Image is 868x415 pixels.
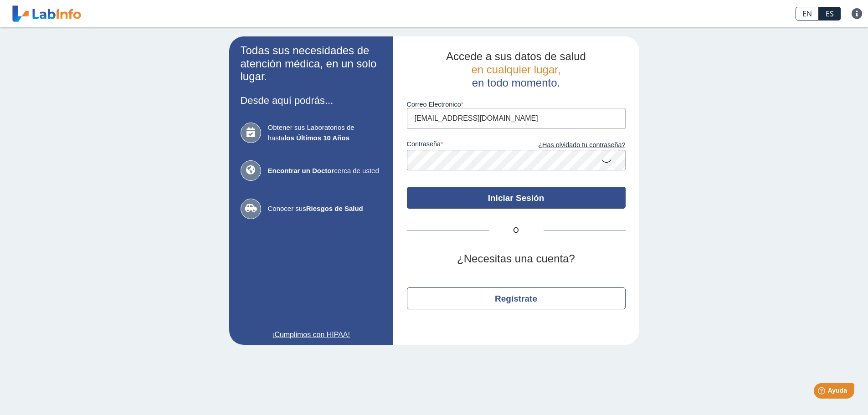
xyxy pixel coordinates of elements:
span: Obtener sus Laboratorios de hasta [268,123,382,143]
iframe: Help widget launcher [787,379,858,405]
a: ¡Cumplimos con HIPAA! [241,329,382,340]
button: Regístrate [407,287,626,309]
a: EN [796,7,819,20]
h2: Todas sus necesidades de atención médica, en un solo lugar. [241,44,382,83]
b: Riesgos de Salud [306,205,363,212]
a: ¿Has olvidado tu contraseña? [516,140,626,150]
b: Encontrar un Doctor [268,167,334,174]
label: contraseña [407,140,516,150]
span: cerca de usted [268,166,382,176]
span: O [489,225,544,236]
h2: ¿Necesitas una cuenta? [407,252,626,266]
b: los Últimos 10 Años [284,134,349,142]
h3: Desde aquí podrás... [241,95,382,106]
a: ES [819,7,841,20]
span: Conocer sus [268,204,382,214]
label: Correo Electronico [407,101,626,108]
span: Accede a sus datos de salud [446,50,586,62]
button: Iniciar Sesión [407,187,626,209]
span: en cualquier lugar, [471,63,560,76]
span: en todo momento. [472,77,560,89]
